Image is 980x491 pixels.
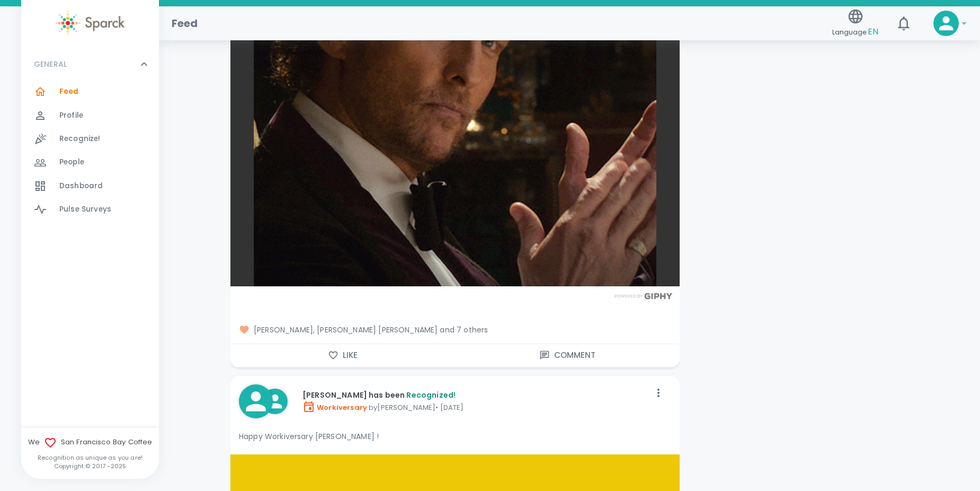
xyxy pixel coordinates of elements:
div: GENERAL [21,80,159,225]
a: Profile [21,104,159,127]
span: Feed [59,86,79,97]
p: by [PERSON_NAME] • [DATE] [302,400,650,413]
p: Recognition as unique as you are! [21,453,159,462]
span: Recognize! [59,134,101,144]
div: GENERAL [21,48,159,80]
h1: Feed [172,15,198,32]
img: Powered by GIPHY [612,293,675,300]
img: Sparck logo [56,11,124,36]
p: [PERSON_NAME] has been [302,390,650,400]
a: Pulse Surveys [21,198,159,221]
p: Copyright © 2017 - 2025 [21,462,159,470]
a: Dashboard [21,174,159,198]
span: EN [868,25,878,38]
a: People [21,151,159,174]
p: GENERAL [34,59,67,69]
span: Profile [59,110,83,121]
a: Recognize! [21,127,159,151]
span: Workiversary [302,402,367,413]
button: Like [230,344,455,366]
a: Sparck logo [21,11,159,36]
a: Feed [21,80,159,103]
span: Pulse Surveys [59,204,111,215]
span: Dashboard [59,181,103,191]
button: Comment [455,344,680,366]
p: Happy Workiversary [PERSON_NAME] ! [239,431,671,442]
span: Language: [832,25,878,39]
span: We San Francisco Bay Coffee [21,436,159,449]
button: Language:EN [828,5,883,42]
span: [PERSON_NAME], [PERSON_NAME] [PERSON_NAME] and 7 others [239,325,671,335]
span: Recognized! [406,390,456,400]
span: People [59,157,84,168]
